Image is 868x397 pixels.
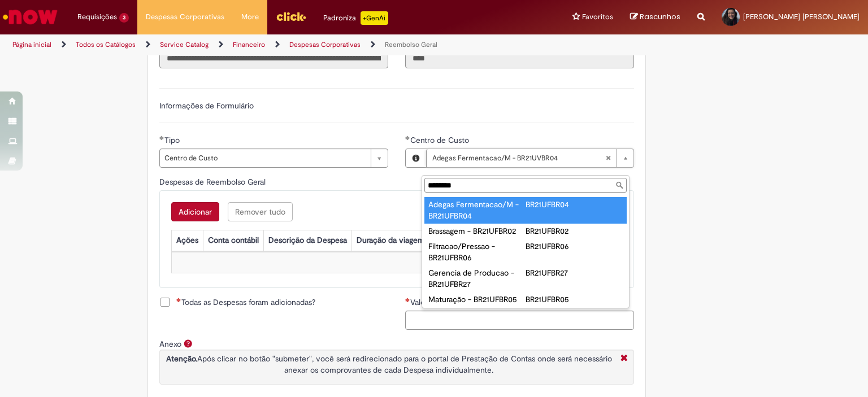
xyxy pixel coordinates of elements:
div: BR21UFBR05 [526,294,623,305]
div: Gerencia de Producao - BR21UFBR27 [428,267,526,290]
div: BR21UFBR04 [526,199,623,210]
div: BR21UFBR02 [526,225,623,237]
div: Filtracao/Pressao - BR21UFBR06 [428,241,526,263]
div: BR21UFBR06 [526,241,623,252]
div: Maturação - BR21UFBR05 [428,294,526,305]
div: Adegas Fermentacao/M - BR21UFBR04 [428,199,526,221]
ul: Centro de Custo [422,195,629,308]
div: BR21UFBR27 [526,267,623,278]
div: Brassagem - BR21UFBR02 [428,225,526,237]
